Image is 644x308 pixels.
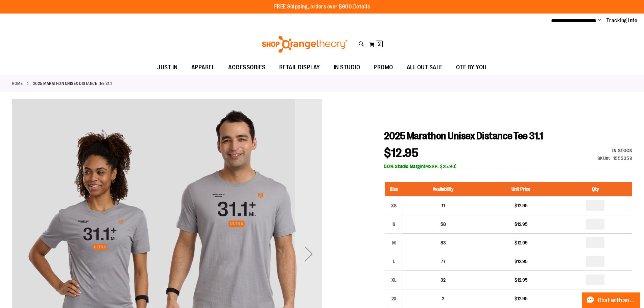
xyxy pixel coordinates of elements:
[486,221,555,228] div: $12.95
[486,277,555,283] div: $12.95
[33,80,112,87] strong: 2025 Marathon Unisex Distance Tee 31.1
[389,238,399,248] div: M
[597,147,633,154] div: In stock
[385,182,403,196] th: Size
[456,60,487,75] span: OTF BY YOU
[486,258,555,265] div: $12.95
[384,164,424,169] b: 50% Studio Margin
[442,296,444,301] span: 2
[389,219,399,229] div: S
[384,163,632,170] div: (MSRP: $25.90)
[274,3,370,11] p: FREE Shipping, orders over $600.
[486,295,555,302] div: $12.95
[261,36,349,53] img: Shop Orangetheory
[606,17,638,24] a: Tracking Info
[442,203,445,208] span: 11
[440,240,446,245] span: 83
[483,182,558,196] th: Unit Price
[12,80,23,87] a: Home
[598,297,636,304] span: Chat with an Expert
[157,60,178,75] span: JUST IN
[440,277,446,283] span: 32
[403,182,483,196] th: Availability
[353,4,370,10] a: Details
[582,292,640,308] button: Chat with an Expert
[389,293,399,304] div: 2X
[389,256,399,266] div: L
[486,202,555,209] div: $12.95
[597,156,611,161] strong: SKU
[334,60,360,75] span: IN STUDIO
[378,41,381,47] span: 2
[486,239,555,246] div: $12.95
[597,147,633,154] div: Availability
[191,60,215,75] span: APPAREL
[389,275,399,285] div: XL
[384,130,543,142] span: 2025 Marathon Unisex Distance Tee 31.1
[407,60,443,75] span: ALL OUT SALE
[279,60,320,75] span: RETAIL DISPLAY
[384,146,419,160] span: $12.95
[440,221,446,227] span: 58
[598,17,601,24] button: Account menu
[228,60,266,75] span: ACCESSORIES
[374,60,393,75] span: PROMO
[613,155,633,162] div: 1555359
[559,182,632,196] th: Qty
[441,259,446,264] span: 77
[389,200,399,211] div: XS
